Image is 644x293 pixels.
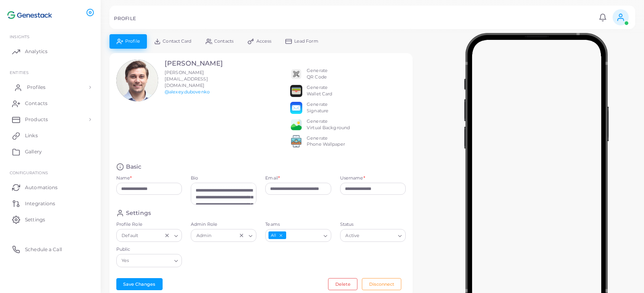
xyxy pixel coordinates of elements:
[6,211,95,227] a: Settings
[114,16,136,21] h5: PROFILE
[214,39,233,43] span: Contacts
[239,232,244,239] button: Clear Selected
[121,231,139,240] span: Default
[25,100,47,107] span: Contacts
[191,221,256,228] label: Admin Role
[6,43,95,60] a: Analytics
[361,231,395,240] input: Search for option
[121,257,130,265] span: Yes
[126,163,142,171] h4: Basic
[165,89,210,95] a: @alexey.dubovenko
[191,229,256,242] div: Search for option
[6,128,95,144] a: Links
[116,221,182,228] label: Profile Role
[25,116,48,123] span: Products
[25,200,55,207] span: Integrations
[163,39,191,43] span: Contact Card
[164,232,170,239] button: Clear Selected
[290,68,302,80] img: qr2.png
[340,221,406,228] label: Status
[6,241,95,257] a: Schedule a Call
[340,229,406,242] div: Search for option
[287,231,320,240] input: Search for option
[290,85,302,97] img: apple-wallet.png
[6,111,95,128] a: Products
[307,135,345,148] div: Generate Phone Wallpaper
[25,148,42,155] span: Gallery
[290,102,302,114] img: email.png
[10,34,29,39] span: INSIGHTS
[195,231,213,240] span: Admin
[165,60,232,68] h3: [PERSON_NAME]
[116,254,182,267] div: Search for option
[10,170,48,175] span: Configurations
[256,39,272,43] span: Access
[307,118,350,131] div: Generate Virtual Background
[307,68,328,80] div: Generate QR Code
[10,70,29,75] span: ENTITIES
[307,85,332,97] div: Generate Wallet Card
[7,8,52,23] img: logo
[362,278,401,290] button: Disconnect
[27,84,45,91] span: Profiles
[25,132,38,139] span: Links
[294,39,318,43] span: Lead Form
[126,209,151,217] h4: Settings
[328,278,357,290] button: Delete
[345,231,361,240] span: Active
[213,231,237,240] input: Search for option
[25,216,45,223] span: Settings
[307,101,328,114] div: Generate Signature
[25,48,47,55] span: Analytics
[165,70,208,88] span: [PERSON_NAME][EMAIL_ADDRESS][DOMAIN_NAME]
[265,229,331,242] div: Search for option
[290,119,302,131] img: e64e04433dee680bcc62d3a6779a8f701ecaf3be228fb80ea91b313d80e16e10.png
[340,175,365,182] label: Username
[290,135,302,147] img: 522fc3d1c3555ff804a1a379a540d0107ed87845162a92721bf5e2ebbcc3ae6c.png
[116,229,182,242] div: Search for option
[6,79,95,95] a: Profiles
[265,221,331,228] label: Teams
[140,231,162,240] input: Search for option
[6,195,95,211] a: Integrations
[131,256,171,265] input: Search for option
[25,184,58,191] span: Automations
[25,246,62,253] span: Schedule a Call
[116,175,132,182] label: Name
[116,246,182,253] label: Public
[6,144,95,160] a: Gallery
[125,39,140,43] span: Profile
[268,231,286,239] span: All
[6,179,95,195] a: Automations
[116,278,163,290] button: Save Changes
[6,95,95,111] a: Contacts
[265,175,280,182] label: Email
[191,175,256,182] label: Bio
[278,233,284,238] button: Deselect All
